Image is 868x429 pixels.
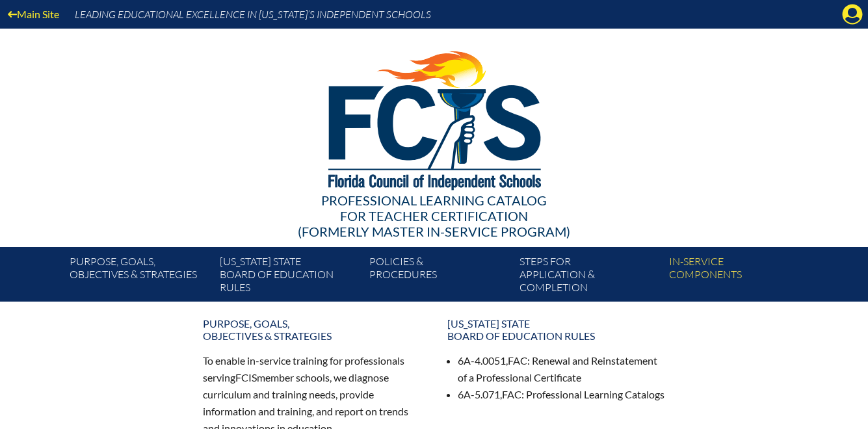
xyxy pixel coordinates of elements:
a: Steps forapplication & completion [514,252,664,302]
span: FAC [508,354,527,367]
a: Purpose, goals,objectives & strategies [195,312,429,347]
a: [US_STATE] StateBoard of Education rules [440,312,674,347]
span: FAC [502,388,521,400]
span: FCIS [235,371,257,383]
div: Professional Learning Catalog (formerly Master In-service Program) [60,192,809,239]
a: Main Site [3,5,64,23]
a: In-servicecomponents [664,252,813,302]
a: Purpose, goals,objectives & strategies [64,252,214,302]
span: for Teacher Certification [340,208,528,224]
img: FCISlogo221.eps [300,29,568,206]
li: 6A-5.071, : Professional Learning Catalogs [458,386,666,403]
svg: Manage account [842,4,863,25]
li: 6A-4.0051, : Renewal and Reinstatement of a Professional Certificate [458,352,666,386]
a: Policies &Procedures [364,252,514,302]
a: [US_STATE] StateBoard of Education rules [215,252,364,302]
